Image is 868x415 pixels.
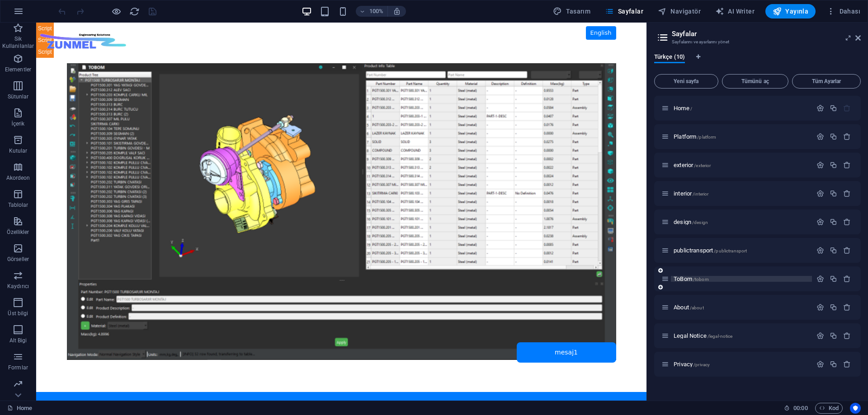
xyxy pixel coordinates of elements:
button: 100% [356,6,388,17]
span: Sayfayı açmak için tıkla [674,133,716,140]
div: Tasarım (Ctrl+Alt+Y) [549,4,594,19]
span: Navigatör [658,7,701,16]
div: Ayarlar [816,332,824,340]
div: About/about [671,304,812,310]
div: interior/interior [671,191,812,196]
button: Tüm Ayarlar [792,74,861,89]
span: Sayfayı açmak için tıkla [674,332,732,339]
div: Başlangıç sayfası silinemez [843,104,851,112]
span: Sayfayı açmak için tıkla [674,190,708,197]
span: Dahası [826,7,860,16]
button: Usercentrics [850,403,861,414]
div: Çoğalt [830,133,837,140]
button: Yayınla [765,4,816,19]
p: Formlar [8,364,28,371]
span: Sayfayı açmak için tıkla [674,219,708,225]
span: Yayınla [773,7,808,16]
div: Platform/platform [671,134,812,140]
span: /exterior [694,163,711,168]
a: Seçimi iptal etmek için tıkla. Sayfaları açmak için çift tıkla [7,403,32,414]
p: Kaydırıcı [7,283,29,290]
div: Sil [843,275,851,283]
span: Yeni sayfa [658,79,714,84]
div: Çoğalt [830,104,837,112]
div: Çoğalt [830,303,837,311]
div: Sil [843,161,851,169]
span: /publictransport [714,248,747,253]
span: /tobom [693,277,709,282]
h6: Oturum süresi [784,403,808,414]
div: Çoğalt [830,190,837,197]
i: Yeniden boyutlandırmada yakınlaştırma düzeyini seçilen cihaza uyacak şekilde otomatik olarak ayarla. [393,7,401,15]
button: Navigatör [654,4,704,19]
span: Türkçe (10) [654,51,685,64]
span: /legal-notice [708,334,733,339]
span: Sayfayı açmak için tıkla [674,162,711,168]
h2: Sayfalar [672,30,861,38]
div: Legal Notice/legal-notice [671,333,812,339]
span: /privacy [693,362,710,367]
span: Sayfalar [605,7,643,16]
div: Çoğalt [830,161,837,169]
button: Tasarım [549,4,594,19]
button: AI Writer [712,4,758,19]
button: reload [129,6,140,17]
p: Tablolar [8,201,28,209]
span: 00 00 [793,403,807,414]
div: Sil [843,332,851,340]
button: Sayfalar [601,4,647,19]
div: ToBom/tobom [671,276,812,282]
div: Ayarlar [816,247,824,254]
div: Dil Sekmeleri [654,53,861,70]
h3: Sayfalarını ve ayarlarını yönet [672,38,843,46]
div: Sil [843,218,851,226]
span: Sayfayı açmak için tıkla [674,105,692,112]
div: design/design [671,219,812,225]
span: Tümünü aç [726,79,785,84]
span: Tüm Ayarlar [796,79,857,84]
span: /design [692,220,708,225]
div: Çoğalt [830,360,837,368]
span: Kod [819,403,839,414]
div: Ayarlar [816,190,824,197]
div: Ayarlar [816,161,824,169]
button: Yeni sayfa [654,74,718,89]
div: Ayarlar [816,133,824,140]
span: Sayfayı açmak için tıkla [674,361,710,368]
span: Sayfayı açmak için tıkla [674,247,747,254]
span: /platform [697,135,716,140]
span: AI Writer [715,7,755,16]
div: Ayarlar [816,303,824,311]
span: / [690,106,692,111]
div: Sil [843,360,851,368]
div: Sil [843,303,851,311]
span: ToBom [674,275,709,282]
h6: 100% [369,6,384,17]
span: About [674,304,704,311]
p: Görseller [7,256,29,263]
div: Çoğalt [830,332,837,340]
div: Çoğalt [830,275,837,283]
p: Sütunlar [8,93,29,100]
button: Tümünü aç [722,74,789,89]
button: Dahası [823,4,864,19]
div: Privacy/privacy [671,361,812,367]
div: Çoğalt [830,218,837,226]
div: Sil [843,133,851,140]
span: /about [690,305,704,310]
span: : [800,405,801,411]
div: Ayarlar [816,218,824,226]
div: Sil [843,247,851,254]
span: /interior [693,191,708,196]
p: Elementler [5,66,31,73]
div: Sil [843,190,851,197]
div: Home/ [671,105,812,111]
span: Tasarım [553,7,590,16]
p: Üst bilgi [8,310,28,317]
div: Ayarlar [816,360,824,368]
p: Akordeon [6,174,30,182]
div: exterior/exterior [671,162,812,168]
div: Çoğalt [830,247,837,254]
div: publictransport/publictransport [671,247,812,253]
p: Alt Bigi [9,337,27,344]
